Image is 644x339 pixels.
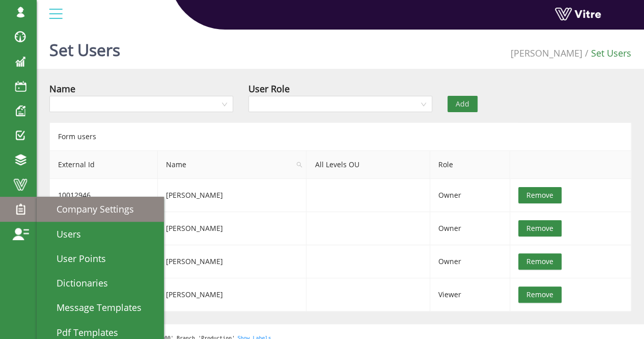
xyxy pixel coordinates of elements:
[438,223,461,233] span: Owner
[296,162,302,168] span: search
[50,151,158,179] th: External Id
[49,122,631,150] div: Form users
[158,245,307,278] td: [PERSON_NAME]
[582,46,631,60] li: Set Users
[158,151,306,178] span: Name
[158,212,307,245] td: [PERSON_NAME]
[526,256,553,267] span: Remove
[58,190,91,200] span: 10012946
[438,256,461,266] span: Owner
[430,151,510,179] th: Role
[526,223,553,234] span: Remove
[37,271,164,295] a: Dictionaries
[44,252,106,265] span: User Points
[37,222,164,246] a: Users
[44,203,134,215] span: Company Settings
[438,290,461,299] span: Viewer
[49,25,120,69] h1: Set Users
[518,253,562,270] button: Remove
[526,289,553,300] span: Remove
[518,286,562,303] button: Remove
[37,295,164,320] a: Message Templates
[158,179,307,212] td: [PERSON_NAME]
[158,278,307,311] td: [PERSON_NAME]
[37,197,164,221] a: Company Settings
[438,190,461,200] span: Owner
[518,187,562,203] button: Remove
[44,301,142,314] span: Message Templates
[447,96,478,112] button: Add
[49,82,75,96] div: Name
[511,47,582,59] a: [PERSON_NAME]
[306,151,430,179] th: All Levels OU
[248,82,290,96] div: User Role
[44,277,108,289] span: Dictionaries
[518,220,562,237] button: Remove
[44,326,118,338] span: Pdf Templates
[44,228,81,240] span: Users
[37,246,164,271] a: User Points
[292,151,306,178] span: search
[526,190,553,201] span: Remove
